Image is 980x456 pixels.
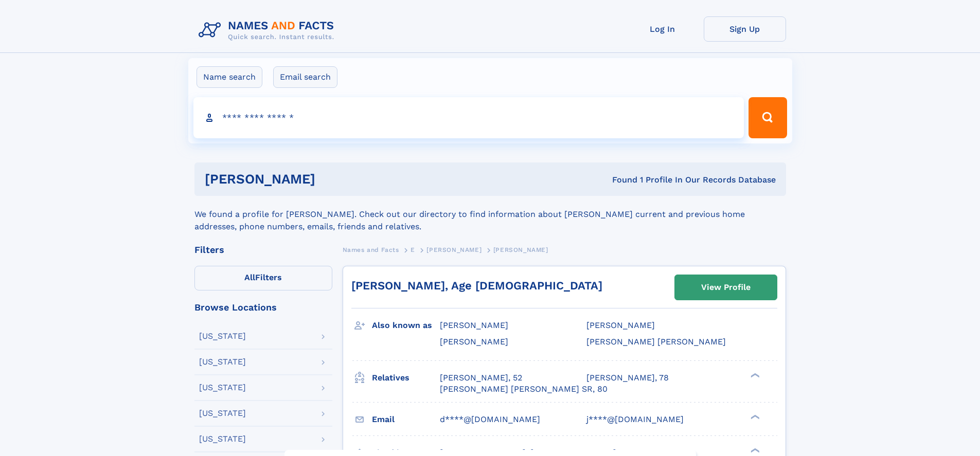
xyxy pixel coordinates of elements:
[244,272,255,282] span: All
[748,372,760,378] div: ❯
[440,384,608,395] a: [PERSON_NAME] [PERSON_NAME] SR, 80
[621,16,704,42] a: Log In
[426,246,482,253] span: [PERSON_NAME]
[586,337,726,346] span: [PERSON_NAME] [PERSON_NAME]
[194,245,332,254] div: Filters
[440,372,522,384] a: [PERSON_NAME], 52
[675,275,777,300] a: View Profile
[194,16,343,44] img: Logo Names and Facts
[464,174,776,186] div: Found 1 Profile In Our Records Database
[372,317,440,334] h3: Also known as
[426,243,482,256] a: [PERSON_NAME]
[343,243,399,256] a: Names and Facts
[205,173,464,186] h1: [PERSON_NAME]
[194,303,332,312] div: Browse Locations
[411,243,415,256] a: E
[194,196,786,233] div: We found a profile for [PERSON_NAME]. Check out our directory to find information about [PERSON_N...
[749,97,787,138] button: Search Button
[194,266,332,290] label: Filters
[372,411,440,428] h3: Email
[748,447,760,453] div: ❯
[704,16,786,42] a: Sign Up
[273,66,337,88] label: Email search
[440,337,508,346] span: [PERSON_NAME]
[701,276,751,299] div: View Profile
[199,332,246,340] div: [US_STATE]
[197,66,262,88] label: Name search
[372,369,440,387] h3: Relatives
[586,320,655,330] span: [PERSON_NAME]
[351,279,602,292] a: [PERSON_NAME], Age [DEMOGRAPHIC_DATA]
[199,409,246,417] div: [US_STATE]
[440,320,508,330] span: [PERSON_NAME]
[199,358,246,366] div: [US_STATE]
[193,97,744,138] input: search input
[586,372,669,384] a: [PERSON_NAME], 78
[199,435,246,443] div: [US_STATE]
[199,384,246,392] div: [US_STATE]
[411,246,415,253] span: E
[748,413,760,420] div: ❯
[493,246,548,253] span: [PERSON_NAME]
